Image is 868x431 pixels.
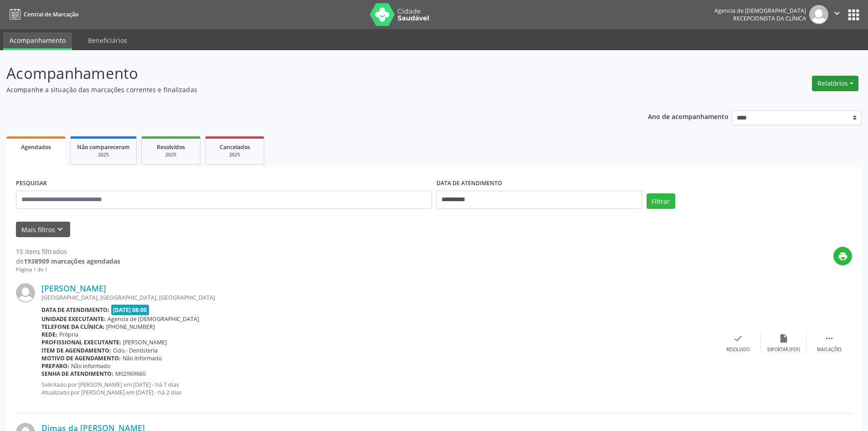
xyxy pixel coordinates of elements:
label: DATA DE ATENDIMENTO [437,177,502,191]
b: Rede: [41,331,57,338]
div: Mais ações [817,347,842,353]
span: Odo.- Dentisteria [113,347,158,354]
span: M02969660 [115,370,146,378]
div: 15 itens filtrados [16,247,120,256]
i: insert_drive_file [779,333,789,343]
img: img [16,283,35,302]
span: Central de Marcação [24,10,78,18]
span: [PHONE_NUMBER] [106,323,155,331]
b: Profissional executante: [41,338,121,346]
span: Agencia de [DEMOGRAPHIC_DATA] [108,315,199,323]
a: Acompanhamento [3,32,72,50]
span: Não informado [71,362,110,370]
a: Central de Marcação [6,7,78,22]
p: Acompanhe a situação das marcações correntes e finalizadas [6,85,605,94]
div: Página 1 de 1 [16,266,120,274]
b: Motivo de agendamento: [41,354,121,362]
i: check [733,333,743,343]
span: Recepcionista da clínica [733,15,806,22]
i:  [824,333,834,343]
button:  [828,5,846,24]
span: Cancelados [220,143,250,151]
div: [GEOGRAPHIC_DATA], [GEOGRAPHIC_DATA], [GEOGRAPHIC_DATA] [41,294,715,301]
p: Ano de acompanhamento [648,110,729,122]
b: Preparo: [41,362,69,370]
span: Resolvidos [157,143,185,151]
div: de [16,256,120,266]
i:  [832,8,842,18]
strong: 1938909 marcações agendadas [24,257,120,265]
b: Senha de atendimento: [41,370,113,378]
div: Agencia de [DEMOGRAPHIC_DATA] [714,7,806,15]
span: Própria [59,331,78,338]
div: 2025 [212,151,257,158]
a: Beneficiários [82,32,134,48]
span: Agendados [21,143,51,151]
p: Acompanhamento [6,62,605,85]
span: [PERSON_NAME] [123,338,167,346]
button: apps [846,7,862,23]
button: Mais filtroskeyboard_arrow_down [16,222,70,238]
button: Relatórios [812,76,858,91]
div: Exportar (PDF) [767,347,800,353]
span: [DATE] 08:00 [111,305,149,315]
span: Não informado [123,354,162,362]
img: img [809,5,828,24]
button: Filtrar [647,193,675,209]
button: print [833,247,852,265]
a: [PERSON_NAME] [41,283,106,293]
div: 2025 [77,151,130,158]
b: Data de atendimento: [41,306,109,314]
b: Unidade executante: [41,315,106,323]
div: Resolvido [726,347,750,353]
p: Solicitado por [PERSON_NAME] em [DATE] - há 7 dias Atualizado por [PERSON_NAME] em [DATE] - há 2 ... [41,381,715,396]
span: Não compareceram [77,143,130,151]
i: print [838,251,848,261]
b: Item de agendamento: [41,347,111,354]
b: Telefone da clínica: [41,323,104,331]
label: PESQUISAR [16,177,47,191]
i: keyboard_arrow_down [55,224,65,234]
div: 2025 [148,151,194,158]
